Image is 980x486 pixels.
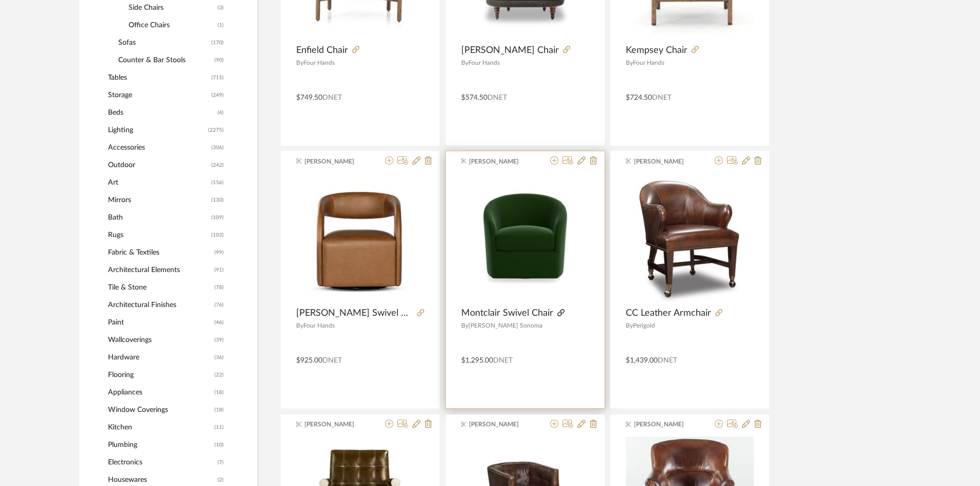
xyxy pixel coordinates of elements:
span: $1,439.00 [626,357,658,364]
span: Office Chairs [129,16,215,34]
span: Mirrors [108,191,209,209]
span: By [626,60,633,66]
span: Fabric & Textiles [108,244,212,261]
span: Window Coverings [108,401,212,419]
span: DNET [493,357,513,364]
span: [PERSON_NAME] Swivel Chair [296,308,413,319]
span: (715) [211,69,224,86]
span: Tile & Stone [108,279,212,296]
span: Enfield Chair [296,45,348,56]
span: (22) [214,367,224,383]
span: (109) [211,209,224,226]
span: Rugs [108,226,209,244]
span: Hardware [108,349,212,366]
span: Four Hands [303,322,335,329]
img: Montclair Swivel Chair [461,174,589,302]
span: (4) [217,104,224,121]
span: Beds [108,104,215,121]
span: DNET [652,94,672,101]
span: Four Hands [633,60,664,66]
span: [PERSON_NAME] Chair [461,45,559,56]
span: [PERSON_NAME] Sonoma [468,322,542,329]
span: Architectural Elements [108,261,212,279]
span: Counter & Bar Stools [118,51,212,69]
span: (103) [211,227,224,243]
span: (156) [211,174,224,191]
span: (39) [214,332,224,348]
span: (7) [217,454,224,471]
span: Montclair Swivel Chair [461,308,553,319]
span: [PERSON_NAME] [634,420,699,429]
span: [PERSON_NAME] [469,157,534,166]
img: Hawkins Swivel Chair [296,174,424,302]
span: (76) [214,297,224,313]
span: Sofas [118,34,209,51]
span: By [461,322,468,329]
span: Outdoor [108,156,209,174]
span: (90) [214,52,224,68]
span: Electronics [108,454,215,471]
span: Lighting [108,121,206,139]
span: $925.00 [296,357,322,364]
span: (11) [214,419,224,436]
span: Plumbing [108,436,212,454]
span: DNET [322,94,342,101]
span: By [626,322,633,329]
span: $1,295.00 [461,357,493,364]
span: Four Hands [468,60,500,66]
span: [PERSON_NAME] [634,157,699,166]
span: (36) [214,349,224,366]
span: Art [108,174,209,191]
span: $749.50 [296,94,322,101]
span: Paint [108,314,212,331]
span: (249) [211,87,224,103]
span: Kempsey Chair [626,45,687,56]
span: CC Leather Armchair [626,308,711,319]
span: By [296,322,303,329]
span: Appliances [108,384,212,401]
span: (2275) [208,122,224,138]
span: Flooring [108,366,212,384]
span: (78) [214,279,224,296]
span: Perigold [633,322,655,329]
span: Wallcoverings [108,331,212,349]
span: [PERSON_NAME] [304,157,369,166]
span: $724.50 [626,94,652,101]
div: 0 [461,173,589,302]
span: (1) [217,17,224,33]
span: Four Hands [303,60,335,66]
span: DNET [487,94,507,101]
span: DNET [322,357,342,364]
span: (130) [211,192,224,208]
span: Architectural Finishes [108,296,212,314]
span: (46) [214,314,224,331]
span: $574.50 [461,94,487,101]
span: DNET [658,357,677,364]
span: Tables [108,69,209,86]
span: Storage [108,86,209,104]
span: (170) [211,34,224,51]
span: By [461,60,468,66]
span: (10) [214,437,224,453]
span: [PERSON_NAME] [304,420,369,429]
span: (242) [211,157,224,173]
span: Kitchen [108,419,212,436]
span: Accessories [108,139,209,156]
span: (99) [214,244,224,261]
span: (306) [211,139,224,156]
span: (18) [214,384,224,401]
span: By [296,60,303,66]
span: (18) [214,402,224,418]
span: [PERSON_NAME] [469,420,534,429]
span: Bath [108,209,209,226]
img: CC Leather Armchair [626,174,754,302]
span: (91) [214,262,224,278]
